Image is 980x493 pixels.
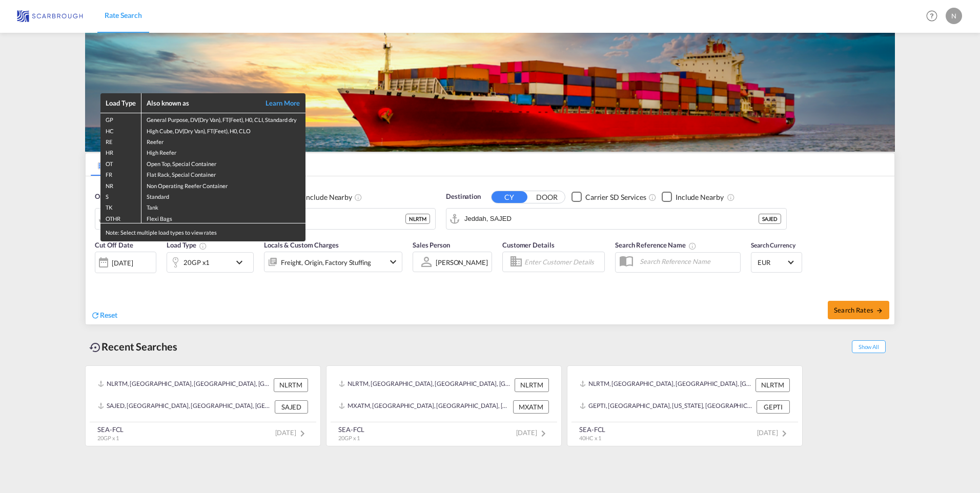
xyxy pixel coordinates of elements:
td: Flexi Bags [141,212,305,223]
td: Open Top, Special Container [141,157,305,168]
td: TK [100,201,141,212]
td: OTHR [100,212,141,223]
a: Learn More [254,98,300,108]
td: General Purpose, DV(Dry Van), FT(Feet), H0, CLI, Standard dry [141,113,305,125]
td: Non Operating Reefer Container [141,179,305,190]
td: OT [100,157,141,168]
td: FR [100,168,141,179]
td: High Reefer [141,146,305,157]
th: Load Type [100,93,141,113]
td: HR [100,146,141,157]
td: Flat Rack, Special Container [141,168,305,179]
td: Tank [141,201,305,212]
td: NR [100,179,141,190]
td: S [100,190,141,201]
div: Note: Select multiple load types to view rates [100,223,305,241]
td: RE [100,135,141,146]
td: Reefer [141,135,305,146]
div: Also known as [147,98,254,108]
td: High Cube, DV(Dry Van), FT(Feet), H0, CLO [141,125,305,135]
td: GP [100,113,141,125]
td: Standard [141,190,305,201]
td: HC [100,125,141,135]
